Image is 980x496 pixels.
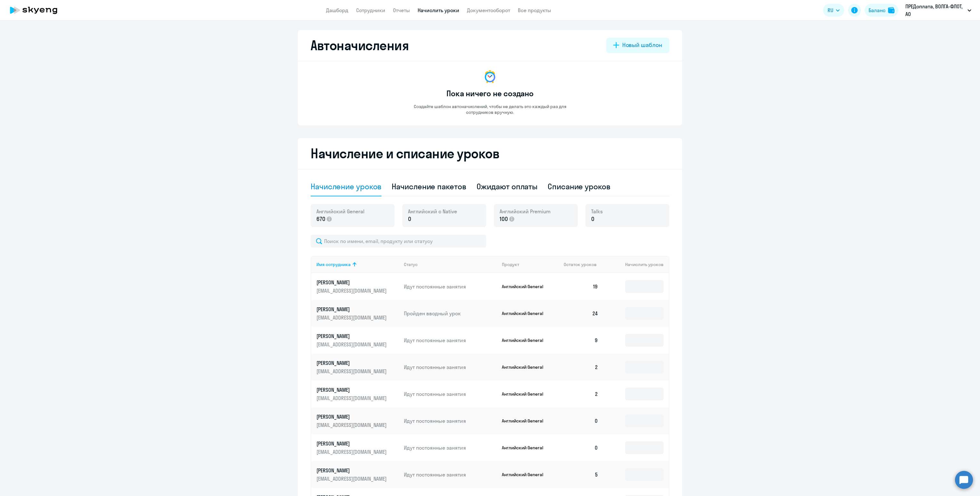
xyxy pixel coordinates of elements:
div: Продукт [502,262,559,267]
span: Английский с Native [408,208,457,215]
button: ПРЕДоплата, ВОЛГА-ФЛОТ, АО [902,3,975,18]
a: Отчеты [393,7,410,13]
p: Английский General [502,445,550,451]
td: 24 [559,300,603,327]
a: [PERSON_NAME][EMAIL_ADDRESS][DOMAIN_NAME] [316,306,399,321]
span: 670 [316,215,325,223]
img: no-data [482,69,498,84]
div: Начисление уроков [311,181,381,192]
p: [PERSON_NAME] [316,279,388,286]
div: Статус [404,262,497,267]
a: [PERSON_NAME][EMAIL_ADDRESS][DOMAIN_NAME] [316,359,399,375]
span: 100 [500,215,508,223]
div: Имя сотрудника [316,262,351,267]
p: Английский General [502,391,550,397]
img: balance [888,7,894,13]
p: Английский General [502,311,550,316]
span: 0 [408,215,411,223]
div: Остаток уроков [564,262,603,267]
div: Ожидают оплаты [477,181,538,192]
p: [EMAIL_ADDRESS][DOMAIN_NAME] [316,448,388,455]
p: Английский General [502,364,550,370]
span: Остаток уроков [564,262,597,267]
div: Имя сотрудника [316,262,399,267]
p: Английский General [502,418,550,424]
p: [PERSON_NAME] [316,306,388,313]
td: 5 [559,461,603,488]
p: Английский General [502,284,550,289]
div: Продукт [502,262,519,267]
div: Статус [404,262,418,267]
p: Английский General [502,337,550,343]
p: [EMAIL_ADDRESS][DOMAIN_NAME] [316,287,388,294]
p: [PERSON_NAME] [316,359,388,366]
span: Английский General [316,208,364,215]
a: [PERSON_NAME][EMAIL_ADDRESS][DOMAIN_NAME] [316,413,399,429]
p: [PERSON_NAME] [316,467,388,474]
p: Идут постоянные занятия [404,337,497,344]
h2: Автоначисления [311,38,409,53]
p: [EMAIL_ADDRESS][DOMAIN_NAME] [316,368,388,375]
p: [EMAIL_ADDRESS][DOMAIN_NAME] [316,475,388,482]
p: [PERSON_NAME] [316,386,388,393]
div: Начисление пакетов [392,181,466,192]
td: 19 [559,273,603,300]
p: Создайте шаблон автоначислений, чтобы не делать это каждый раз для сотрудников вручную. [400,104,580,115]
span: 0 [591,215,594,223]
p: Английский General [502,472,550,477]
span: Английский Premium [500,208,551,215]
p: [PERSON_NAME] [316,333,388,340]
a: [PERSON_NAME][EMAIL_ADDRESS][DOMAIN_NAME] [316,333,399,348]
span: RU [828,6,833,14]
p: [EMAIL_ADDRESS][DOMAIN_NAME] [316,314,388,321]
a: [PERSON_NAME][EMAIL_ADDRESS][DOMAIN_NAME] [316,279,399,294]
p: Идут постоянные занятия [404,364,497,371]
a: Сотрудники [356,7,385,13]
p: Идут постоянные занятия [404,471,497,478]
span: Talks [591,208,603,215]
p: Идут постоянные занятия [404,444,497,451]
a: [PERSON_NAME][EMAIL_ADDRESS][DOMAIN_NAME] [316,467,399,482]
p: [EMAIL_ADDRESS][DOMAIN_NAME] [316,421,388,429]
button: Балансbalance [865,4,898,17]
p: Идут постоянные занятия [404,417,497,424]
a: Все продукты [518,7,551,13]
td: 9 [559,327,603,354]
button: Новый шаблон [606,38,669,53]
td: 0 [559,434,603,461]
a: Дашборд [326,7,348,13]
input: Поиск по имени, email, продукту или статусу [311,235,486,248]
p: ПРЕДоплата, ВОЛГА-ФЛОТ, АО [905,3,965,18]
p: Пройден вводный урок [404,310,497,317]
p: [PERSON_NAME] [316,440,388,447]
td: 2 [559,381,603,407]
p: [PERSON_NAME] [316,413,388,420]
a: Начислить уроки [418,7,459,13]
a: [PERSON_NAME][EMAIL_ADDRESS][DOMAIN_NAME] [316,440,399,455]
p: Идут постоянные занятия [404,390,497,398]
td: 2 [559,354,603,381]
p: [EMAIL_ADDRESS][DOMAIN_NAME] [316,395,388,402]
h2: Начисление и списание уроков [311,146,669,161]
div: Списание уроков [548,181,610,192]
div: Баланс [869,6,886,14]
a: [PERSON_NAME][EMAIL_ADDRESS][DOMAIN_NAME] [316,386,399,402]
td: 0 [559,407,603,434]
p: [EMAIL_ADDRESS][DOMAIN_NAME] [316,341,388,348]
div: Новый шаблон [622,41,662,49]
p: Идут постоянные занятия [404,283,497,290]
th: Начислить уроков [603,256,669,273]
a: Документооборот [467,7,510,13]
h3: Пока ничего не создано [446,88,534,98]
button: RU [823,4,844,17]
